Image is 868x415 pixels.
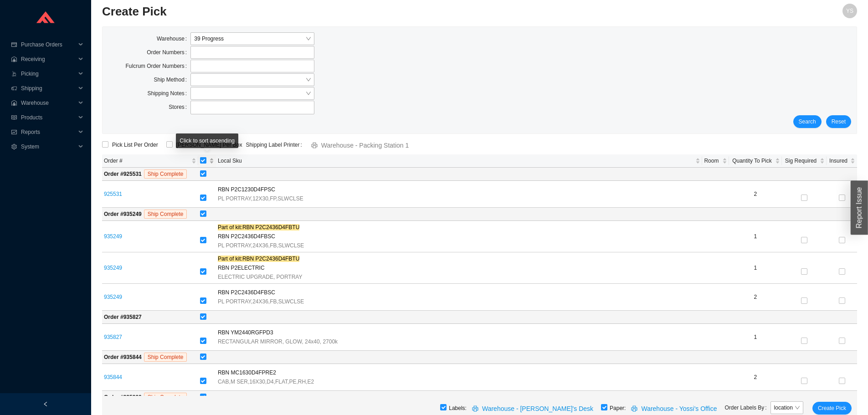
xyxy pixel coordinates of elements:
span: Sig Required [784,156,818,165]
span: Shipping [21,81,76,96]
mark: Part of kit: RBN P2C2436D4FBTU [218,256,299,262]
span: Ship Complete [144,169,187,179]
span: ELECTRIC UPGRADE, PORTRAY [218,272,303,282]
span: Receiving [21,52,76,67]
th: Order # sortable [102,154,198,168]
span: Insured [828,156,848,165]
button: Search [793,115,822,128]
th: Insured sortable [827,154,857,168]
button: Reset [826,115,851,128]
label: Shipping Label Printer [246,138,305,151]
span: Warehouse - Yossi's Office [641,404,717,414]
span: credit-card [11,42,17,47]
span: setting [11,144,17,149]
span: Warehouse [21,96,76,110]
td: 2 [729,364,782,391]
label: Ship Method [154,73,190,86]
td: 1 [729,324,782,351]
th: Quantity To Pick sortable [729,154,782,168]
span: PL PORTRAY,12X30,FP,SLWCLSE [218,194,303,203]
span: RBN P2C2436D4FBSC [218,288,275,297]
span: Pick List Per Order [108,140,162,149]
span: fund [11,129,17,135]
th: Room sortable [702,154,729,168]
span: Reports [21,125,76,139]
span: printer [472,405,480,413]
h2: Create Pick [102,4,668,20]
label: Order Numbers [147,46,190,59]
a: 935249 [104,294,122,300]
button: printerWarehouse - Yossi's Office [626,402,724,415]
span: left [43,401,48,407]
a: 935249 [104,233,122,240]
td: 1 [729,221,782,252]
div: Click to sort ascending [176,133,238,148]
td: 1 [729,252,782,284]
span: Ship Complete [144,353,187,362]
span: RBN P2C1230D4FPSC [218,185,275,194]
span: PL PORTRAY,24X36,FB,SLWCLSE [218,297,304,306]
span: RBN P2ELECTRIC [218,263,265,272]
a: 935249 [104,265,122,271]
span: Order # [104,156,190,165]
label: Fulcrum Order Numbers [126,60,191,72]
a: 935827 [104,334,122,340]
span: RECTANGULAR MIRROR, GLOW, 24x40, 2700k [218,337,338,346]
button: printerWarehouse - [PERSON_NAME]'s Desk [467,402,601,415]
span: 39 Progress [194,33,311,45]
label: Shipping Notes [147,87,190,100]
strong: Order # 925531 [104,171,142,177]
span: CAB,M SER,16X30,D4,FLAT,PE,RH,E2 [218,377,314,386]
span: Ship Complete [144,210,187,219]
span: Warehouse - [PERSON_NAME]'s Desk [482,404,593,414]
span: RBN MC1630D4FPRE2 [218,368,276,377]
label: Order Labels By [725,401,770,414]
span: RBN P2C2436D4FBSC [218,232,275,241]
a: 935844 [104,374,122,380]
a: 925531 [104,191,122,197]
span: Products [21,110,76,125]
span: Picking [21,67,76,81]
label: Stores [169,101,190,113]
button: printerWarehouse - Packing Station 1 [306,138,416,151]
span: RBN YM2440RGFPD3 [218,328,273,337]
span: location [774,402,800,414]
th: Local Sku sortable [216,154,703,168]
mark: Part of kit: RBN P2C2436D4FBTU [218,224,299,231]
label: Warehouse [157,32,190,45]
span: Search [799,117,816,126]
span: Local Sku [218,156,694,165]
span: read [11,115,17,120]
th: [object Object] sortable [198,154,216,168]
span: Purchase Orders [21,37,76,52]
span: YS [846,4,853,18]
button: Create Pick [812,402,852,415]
strong: Order # 935249 [104,211,142,217]
span: Room [704,156,720,165]
strong: Order # 935844 [104,354,142,360]
span: Quantity To Pick [731,156,773,165]
th: Sig Required sortable [782,154,827,168]
td: 2 [729,181,782,208]
span: printer [631,405,639,413]
span: [PERSON_NAME] Per Box [173,140,246,149]
strong: Order # 935827 [104,314,142,320]
span: System [21,139,76,154]
span: PL PORTRAY,24X36,FB,SLWCLSE [218,241,304,250]
span: Create Pick [818,404,846,413]
td: 2 [729,284,782,311]
span: Reset [832,117,846,126]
